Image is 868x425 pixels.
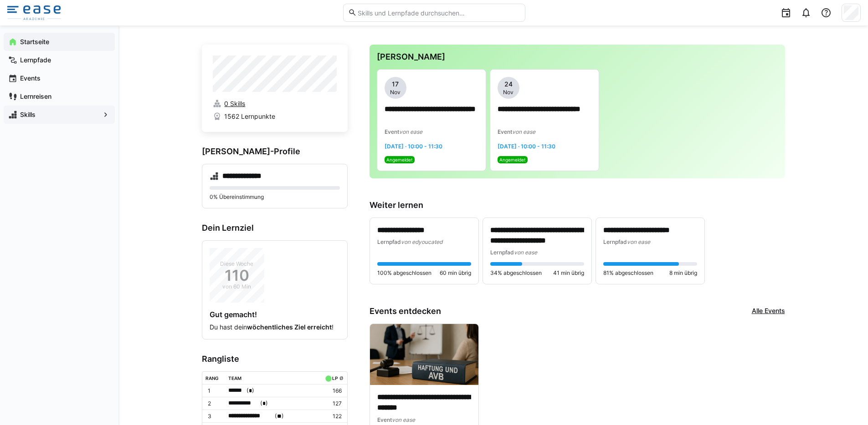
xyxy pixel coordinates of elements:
h3: Dein Lernziel [202,223,348,233]
span: 60 min übrig [440,269,471,277]
p: 166 [323,387,341,395]
span: ( ) [247,386,254,395]
span: von ease [514,249,537,256]
a: Alle Events [752,306,785,316]
span: Angemeldet [499,157,526,162]
input: Skills und Lernpfade durchsuchen… [357,9,520,17]
p: 1 [208,387,221,395]
p: 127 [323,400,341,407]
span: Lernpfad [377,238,401,245]
span: Nov [503,89,514,96]
p: 0% Übereinstimmung [210,193,340,201]
p: Du hast dein ! [210,323,340,332]
span: 41 min übrig [553,269,584,277]
span: 0 Skills [224,99,245,108]
img: image [370,324,478,385]
span: Event [385,128,399,135]
span: 1562 Lernpunkte [224,112,275,121]
span: Angemeldet [386,157,413,162]
span: von ease [512,128,535,135]
span: 24 [504,80,513,89]
span: 81% abgeschlossen [603,269,653,277]
h3: Events entdecken [370,306,441,316]
h3: [PERSON_NAME] [377,52,778,62]
span: Lernpfad [490,249,514,256]
span: Nov [390,89,401,96]
span: ( ) [260,399,268,408]
h3: [PERSON_NAME]-Profile [202,147,348,157]
span: von edyoucated [401,238,442,245]
p: 122 [323,413,341,420]
span: Event [377,416,392,423]
h4: Gut gemacht! [210,310,340,319]
div: Team [228,375,241,381]
h3: Rangliste [202,354,348,364]
span: von ease [399,128,422,135]
span: von ease [392,416,415,423]
p: 3 [208,413,221,420]
strong: wöchentliches Ziel erreicht [247,323,332,331]
span: [DATE] · 10:00 - 11:30 [498,143,555,150]
div: LP [332,375,338,381]
span: 8 min übrig [669,269,697,277]
h3: Weiter lernen [370,200,785,210]
span: 100% abgeschlossen [377,269,431,277]
a: ø [339,374,344,381]
span: 34% abgeschlossen [490,269,542,277]
span: Event [498,128,512,135]
a: 0 Skills [213,99,337,108]
div: Rang [205,375,219,381]
span: von ease [627,238,650,245]
p: 2 [208,400,221,407]
span: 17 [392,80,399,89]
span: [DATE] · 10:00 - 11:30 [385,143,442,150]
span: Lernpfad [603,238,627,245]
span: ( ) [275,411,284,421]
